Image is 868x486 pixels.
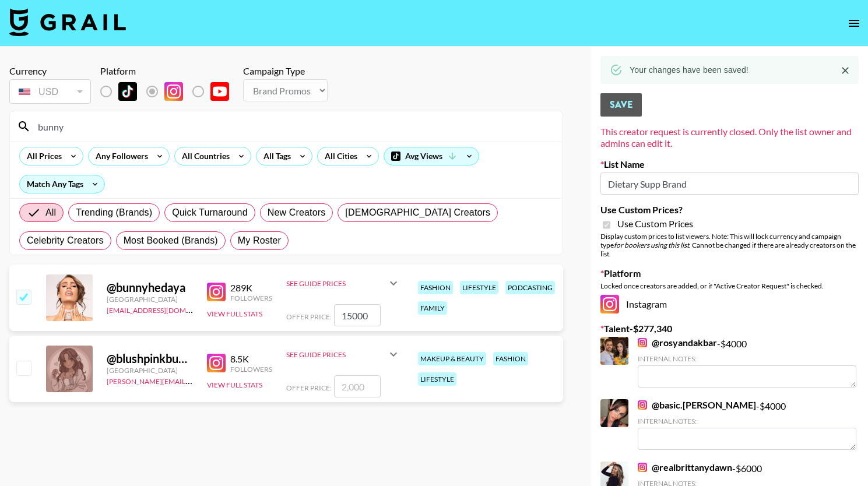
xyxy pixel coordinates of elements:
button: View Full Stats [207,381,262,389]
div: @ bunnyhedaya [107,280,193,295]
div: See Guide Prices [286,350,386,359]
img: Instagram [207,283,226,301]
button: View Full Stats [207,309,262,318]
input: 20,000 [334,304,381,326]
a: @basic.[PERSON_NAME] [638,399,756,411]
div: 8.5K [230,353,272,365]
div: fashion [493,352,528,365]
img: YouTube [210,82,229,101]
div: See Guide Prices [286,279,386,288]
button: Save [600,93,642,117]
div: See Guide Prices [286,269,400,297]
img: Instagram [638,400,647,410]
div: Display custom prices to list viewers. Note: This will lock currency and campaign type . Cannot b... [600,232,859,258]
div: See Guide Prices [286,340,400,368]
img: Instagram [207,354,226,372]
div: Followers [230,365,272,374]
span: My Roster [238,234,281,248]
a: [EMAIL_ADDRESS][DOMAIN_NAME] [107,304,224,315]
img: Instagram [600,295,619,314]
div: Instagram [600,295,859,314]
a: @rosyandakbar [638,337,717,348]
div: List locked to Instagram. [100,79,238,104]
div: makeup & beauty [418,352,486,365]
label: Talent - $ 277,340 [600,323,859,334]
button: open drawer [842,12,866,35]
div: Internal Notes: [638,417,856,425]
img: Instagram [638,463,647,472]
div: fashion [418,281,453,294]
div: Your changes have been saved! [630,59,748,80]
span: Trending (Brands) [76,206,152,220]
em: for bookers using this list [614,241,689,249]
div: lifestyle [460,281,498,294]
img: Instagram [638,338,647,347]
span: Celebrity Creators [27,234,104,248]
div: 289K [230,282,272,294]
div: Avg Views [384,147,479,165]
span: Use Custom Prices [617,218,693,230]
div: lifestyle [418,372,456,386]
div: [GEOGRAPHIC_DATA] [107,366,193,375]
div: All Prices [20,147,64,165]
span: Offer Price: [286,312,332,321]
span: Most Booked (Brands) [124,234,218,248]
div: family [418,301,447,315]
label: Platform [600,267,859,279]
div: Match Any Tags [20,175,104,193]
img: Grail Talent [9,8,126,36]
div: All Tags [256,147,293,165]
span: New Creators [268,206,326,220]
div: Currency is locked to USD [9,77,91,106]
a: @realbrittanydawn [638,462,732,473]
div: Platform [100,65,238,77]
div: - $ 4000 [638,399,856,450]
button: Close [837,62,854,79]
div: This creator request is currently closed. Only the list owner and admins can edit it. [600,126,859,149]
span: Quick Turnaround [172,206,248,220]
div: Internal Notes: [638,354,856,363]
div: All Countries [175,147,232,165]
img: Instagram [164,82,183,101]
input: Search by User Name [31,117,556,136]
div: Any Followers [89,147,150,165]
div: Followers [230,294,272,302]
div: Locked once creators are added, or if "Active Creator Request" is checked. [600,281,859,290]
span: Offer Price: [286,383,332,392]
img: TikTok [118,82,137,101]
div: Currency [9,65,91,77]
span: All [45,206,56,220]
div: All Cities [318,147,360,165]
label: List Name [600,159,859,170]
span: [DEMOGRAPHIC_DATA] Creators [345,206,490,220]
div: @ blushpinkbunny [107,351,193,366]
label: Use Custom Prices? [600,204,859,216]
input: 2,000 [334,375,381,397]
div: [GEOGRAPHIC_DATA] [107,295,193,304]
div: - $ 4000 [638,337,856,388]
div: Campaign Type [243,65,328,77]
a: [PERSON_NAME][EMAIL_ADDRESS][DOMAIN_NAME] [107,375,279,386]
div: podcasting [505,281,555,294]
div: USD [12,82,89,102]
